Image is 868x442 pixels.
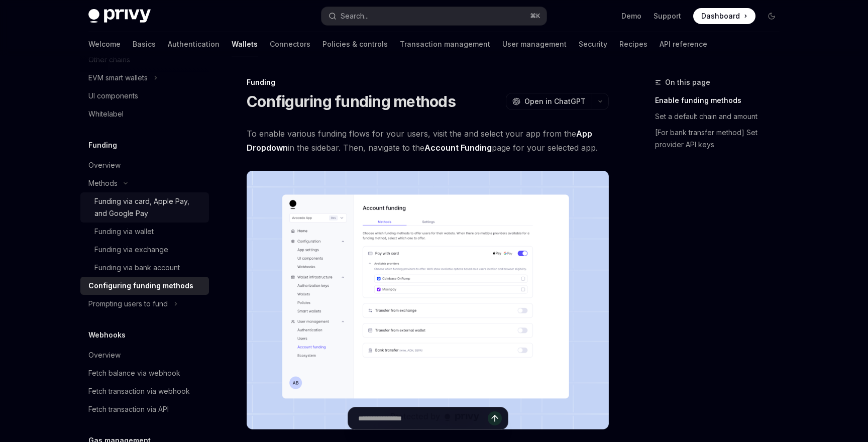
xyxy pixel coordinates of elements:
[247,171,609,429] img: Fundingupdate PNG
[660,32,707,56] a: API reference
[619,32,647,56] a: Recipes
[247,127,609,155] span: To enable various funding flows for your users, visit the and select your app from the in the sid...
[88,177,118,189] div: Methods
[247,77,609,87] div: Funding
[88,72,148,84] div: EVM smart wallets
[168,32,220,56] a: Authentication
[80,346,209,364] a: Overview
[400,32,490,56] a: Transaction management
[270,32,310,56] a: Connectors
[80,192,209,223] a: Funding via card, Apple Pay, and Google Pay
[80,105,209,123] a: Whitelabel
[80,174,209,192] button: Toggle Methods section
[88,280,193,292] div: Configuring funding methods
[321,7,547,25] button: Open search
[94,195,203,219] div: Funding via card, Apple Pay, and Google Pay
[80,400,209,418] a: Fetch transaction via API
[341,10,369,22] div: Search...
[654,11,681,21] a: Support
[232,32,258,56] a: Wallets
[88,9,151,23] img: dark logo
[88,367,180,379] div: Fetch balance via webhook
[88,385,190,397] div: Fetch transaction via webhook
[94,244,168,256] div: Funding via exchange
[80,364,209,382] a: Fetch balance via webhook
[506,93,592,110] button: Open in ChatGPT
[133,32,156,56] a: Basics
[655,92,788,108] a: Enable funding methods
[88,329,126,341] h5: Webhooks
[655,125,788,153] a: [For bank transfer method] Set provider API keys
[502,32,567,56] a: User management
[94,262,180,274] div: Funding via bank account
[424,143,492,153] a: Account Funding
[88,298,168,310] div: Prompting users to fund
[88,32,121,56] a: Welcome
[88,139,117,151] h5: Funding
[80,156,209,174] a: Overview
[693,8,755,24] a: Dashboard
[80,382,209,400] a: Fetch transaction via webhook
[764,8,780,24] button: Toggle dark mode
[94,226,154,238] div: Funding via wallet
[80,277,209,295] a: Configuring funding methods
[665,76,710,88] span: On this page
[80,87,209,105] a: UI components
[88,90,138,102] div: UI components
[579,32,607,56] a: Security
[80,69,209,87] button: Toggle EVM smart wallets section
[701,11,740,21] span: Dashboard
[488,411,502,425] button: Send message
[655,108,788,125] a: Set a default chain and amount
[530,12,540,20] span: ⌘ K
[88,403,169,415] div: Fetch transaction via API
[358,407,488,429] input: Ask a question...
[88,108,124,120] div: Whitelabel
[80,295,209,313] button: Toggle Prompting users to fund section
[80,259,209,277] a: Funding via bank account
[88,349,121,361] div: Overview
[80,241,209,259] a: Funding via exchange
[247,92,456,111] h1: Configuring funding methods
[621,11,641,21] a: Demo
[80,223,209,241] a: Funding via wallet
[524,96,586,106] span: Open in ChatGPT
[322,32,388,56] a: Policies & controls
[88,159,121,171] div: Overview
